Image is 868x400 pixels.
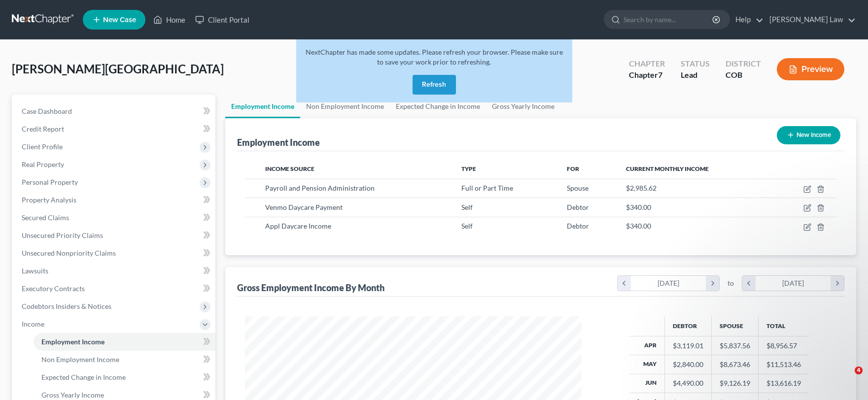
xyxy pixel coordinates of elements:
span: $2,985.62 [626,184,657,192]
td: $13,616.19 [758,374,809,393]
div: [DATE] [631,276,706,291]
div: COB [726,69,761,81]
div: $3,119.01 [673,341,703,351]
span: [PERSON_NAME][GEOGRAPHIC_DATA] [12,62,224,76]
button: Refresh [413,75,456,95]
a: Home [148,11,190,29]
div: $9,126.19 [720,378,750,388]
th: Apr [629,336,665,355]
th: Debtor [664,316,711,336]
input: Search by name... [624,10,714,29]
span: Debtor [567,222,589,230]
span: Credit Report [22,125,64,133]
i: chevron_right [831,276,844,291]
span: Appl Daycare Income [265,222,331,230]
span: $340.00 [626,222,651,230]
div: Employment Income [237,136,320,148]
th: May [629,355,665,374]
span: Self [461,222,473,230]
span: Gross Yearly Income [41,391,104,399]
a: Unsecured Nonpriority Claims [14,244,215,262]
button: New Income [777,126,840,144]
a: Property Analysis [14,191,215,209]
a: Case Dashboard [14,102,215,120]
th: Total [758,316,809,336]
span: Lawsuits [22,267,48,275]
div: $8,673.46 [720,360,750,369]
a: Unsecured Priority Claims [14,227,215,244]
a: Secured Claims [14,209,215,227]
a: Help [730,11,764,29]
div: Gross Employment Income By Month [237,282,384,294]
span: Employment Income [41,337,104,346]
a: Employment Income [34,333,215,351]
span: Unsecured Priority Claims [22,231,103,239]
span: Full or Part Time [461,184,513,192]
i: chevron_right [706,276,719,291]
span: NextChapter has made some updates. Please refresh your browser. Please make sure to save your wor... [306,48,563,66]
span: 4 [855,367,863,374]
span: Executory Contracts [22,284,85,293]
span: Payroll and Pension Administration [265,184,375,192]
span: Codebtors Insiders & Notices [22,302,111,310]
a: [PERSON_NAME] Law [764,11,856,29]
div: District [726,58,761,69]
div: $5,837.56 [720,341,750,351]
span: Income Source [265,165,314,172]
span: Real Property [22,160,64,168]
span: New Case [103,16,136,24]
a: Lawsuits [14,262,215,280]
span: Current Monthly Income [626,165,709,172]
a: Non Employment Income [34,351,215,368]
span: Spouse [567,184,589,192]
span: $340.00 [626,203,651,211]
div: Chapter [629,58,665,69]
div: Chapter [629,69,665,81]
span: Venmo Daycare Payment [265,203,343,211]
span: Client Profile [22,142,63,151]
a: Executory Contracts [14,280,215,298]
div: Status [681,58,710,69]
span: Case Dashboard [22,107,72,115]
span: to [728,278,734,288]
span: Debtor [567,203,589,211]
span: Expected Change in Income [41,373,126,381]
span: Secured Claims [22,213,69,222]
a: Credit Report [14,120,215,138]
span: For [567,165,579,172]
span: Income [22,320,44,328]
span: Non Employment Income [41,355,119,364]
span: Unsecured Nonpriority Claims [22,249,116,257]
span: 7 [658,70,662,79]
iframe: Intercom live chat [834,367,858,390]
div: $2,840.00 [673,360,703,369]
td: $11,513.46 [758,355,809,374]
div: [DATE] [756,276,831,291]
div: $4,490.00 [673,378,703,388]
span: Self [461,203,473,211]
th: Spouse [711,316,758,336]
td: $8,956.57 [758,336,809,355]
i: chevron_left [618,276,631,291]
a: Client Portal [190,11,254,29]
i: chevron_left [742,276,756,291]
button: Preview [777,58,844,80]
div: Lead [681,69,710,81]
a: Employment Income [225,95,300,118]
a: Expected Change in Income [34,368,215,386]
span: Property Analysis [22,196,76,204]
span: Type [461,165,476,172]
th: Jun [629,374,665,393]
span: Personal Property [22,178,78,186]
